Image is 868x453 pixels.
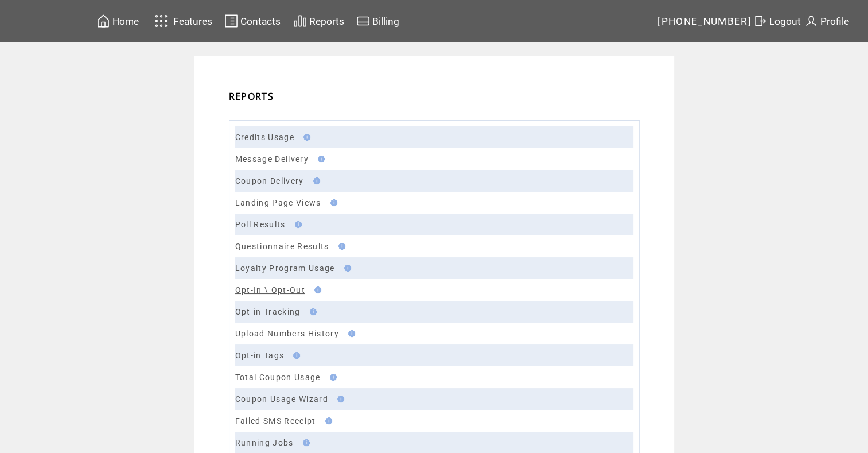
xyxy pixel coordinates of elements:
[293,14,307,28] img: chart.svg
[229,90,274,103] span: REPORTS
[372,16,399,27] span: Billing
[355,12,401,30] a: Billing
[327,199,337,206] img: help.gif
[310,177,320,184] img: help.gif
[112,16,139,27] span: Home
[322,417,332,424] img: help.gif
[235,176,304,185] a: Coupon Delivery
[769,16,801,27] span: Logout
[235,373,321,382] a: Total Coupon Usage
[345,330,355,337] img: help.gif
[235,329,339,338] a: Upload Numbers History
[752,12,803,30] a: Logout
[299,439,310,446] img: help.gif
[341,265,351,272] img: help.gif
[311,286,321,293] img: help.gif
[356,14,370,28] img: creidtcard.svg
[235,264,335,273] a: Loyalty Program Usage
[804,14,818,28] img: profile.svg
[95,12,141,30] a: Home
[224,14,238,28] img: contacts.svg
[240,16,281,27] span: Contacts
[753,14,767,28] img: exit.svg
[235,438,294,447] a: Running Jobs
[96,14,110,28] img: home.svg
[235,416,316,425] a: Failed SMS Receipt
[657,16,752,27] span: [PHONE_NUMBER]
[235,154,309,164] a: Message Delivery
[300,134,310,141] img: help.gif
[820,16,849,27] span: Profile
[235,351,285,360] a: Opt-in Tags
[235,394,328,404] a: Coupon Usage Wizard
[290,352,300,359] img: help.gif
[291,221,302,228] img: help.gif
[235,133,294,142] a: Credits Usage
[235,220,286,229] a: Poll Results
[314,156,325,162] img: help.gif
[173,16,212,27] span: Features
[803,12,851,30] a: Profile
[326,374,337,381] img: help.gif
[235,242,329,251] a: Questionnaire Results
[309,16,344,27] span: Reports
[334,396,344,402] img: help.gif
[223,12,282,30] a: Contacts
[235,198,321,207] a: Landing Page Views
[291,12,346,30] a: Reports
[235,285,305,295] a: Opt-In \ Opt-Out
[306,308,317,315] img: help.gif
[150,10,215,32] a: Features
[335,243,345,250] img: help.gif
[151,11,172,30] img: features.svg
[235,307,301,316] a: Opt-in Tracking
